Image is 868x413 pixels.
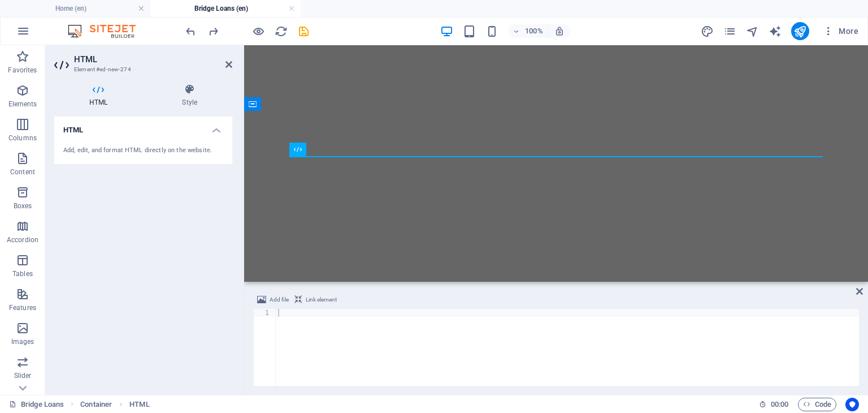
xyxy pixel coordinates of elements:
[845,398,859,411] button: Usercentrics
[525,24,543,38] h6: 100%
[779,400,780,408] span: :
[793,25,806,38] i: Publish
[54,117,232,137] h4: HTML
[65,24,150,38] img: Editor Logo
[8,100,37,109] p: Elements
[771,398,788,411] span: 00 00
[207,25,220,38] i: Redo: Change HTML (Ctrl+Y, ⌘+Y)
[63,146,223,156] div: Add, edit, and format HTML directly on the website.
[74,54,232,64] h2: HTML
[798,398,836,411] button: Code
[80,398,112,411] span: Click to select. Double-click to edit
[11,337,34,346] p: Images
[9,303,36,312] p: Features
[7,235,38,244] p: Accordion
[746,24,759,38] button: navigator
[255,293,290,307] button: Add file
[723,25,736,38] i: Pages (Ctrl+Alt+S)
[8,66,37,75] p: Favorites
[769,24,782,38] button: text_generator
[184,24,197,38] button: undo
[723,24,737,38] button: pages
[254,309,276,317] div: 1
[54,84,147,107] h4: HTML
[818,22,863,40] button: More
[275,25,288,38] i: Reload page
[150,2,301,15] h4: Bridge Loans (en)
[80,398,149,411] nav: breadcrumb
[14,371,32,380] p: Slider
[14,201,32,210] p: Boxes
[297,25,310,38] i: Save (Ctrl+S)
[791,22,809,40] button: publish
[74,64,210,75] h3: Element #ed-new-274
[554,26,565,36] i: On resize automatically adjust zoom level to fit chosen device.
[293,293,338,307] button: Link element
[147,84,232,107] h4: Style
[759,398,789,411] h6: Session time
[9,398,64,411] a: Click to cancel selection. Double-click to open Pages
[701,25,714,38] i: Design (Ctrl+Alt+Y)
[701,24,714,38] button: design
[297,24,310,38] button: save
[306,293,337,307] span: Link element
[206,24,220,38] button: redo
[823,25,858,37] span: More
[803,398,831,411] span: Code
[184,25,197,38] i: Undo: Add element (Ctrl+Z)
[12,269,33,278] p: Tables
[8,134,37,143] p: Columns
[508,24,548,38] button: 100%
[769,25,782,38] i: AI Writer
[274,24,288,38] button: reload
[129,398,149,411] span: Click to select. Double-click to edit
[10,167,35,177] p: Content
[270,293,289,307] span: Add file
